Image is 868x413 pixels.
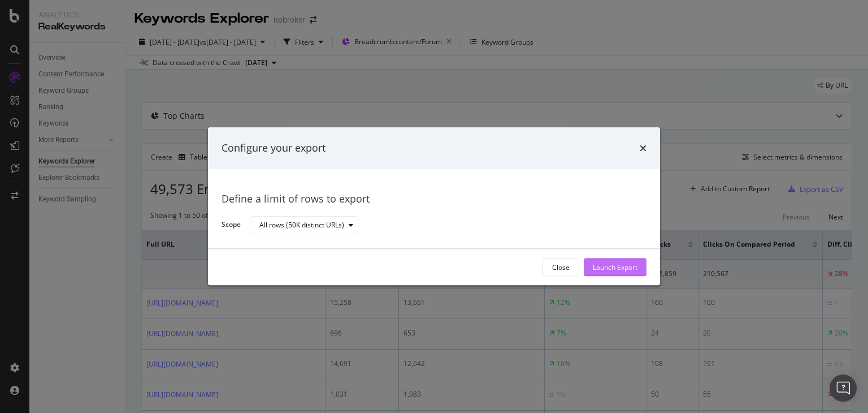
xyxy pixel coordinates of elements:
[222,192,646,206] div: Define a limit of rows to export
[208,127,660,285] div: modal
[250,216,358,234] button: All rows (50K distinct URLs)
[222,220,241,233] label: Scope
[222,141,325,156] div: Configure your export
[593,263,637,272] div: Launch Export
[640,141,646,156] div: times
[542,259,579,277] button: Close
[552,263,570,272] div: Close
[830,375,857,402] div: Open Intercom Messenger
[584,259,646,277] button: Launch Export
[259,222,344,229] div: All rows (50K distinct URLs)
